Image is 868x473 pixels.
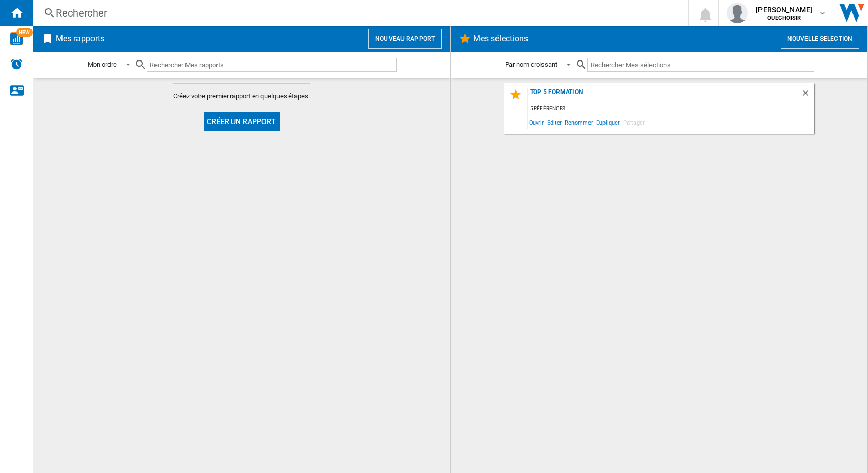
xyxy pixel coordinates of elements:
div: Par nom croissant [505,60,557,68]
b: QUECHOISIR [767,14,801,21]
h2: Mes sélections [471,29,530,49]
h2: Mes rapports [54,29,106,49]
span: [PERSON_NAME] [756,5,812,15]
span: Partager [622,115,646,129]
div: Mon ordre [88,60,117,68]
button: Nouvelle selection [781,29,859,49]
input: Rechercher Mes rapports [147,58,397,72]
button: Créer un rapport [204,112,279,131]
div: Supprimer [801,88,814,102]
span: Créez votre premier rapport en quelques étapes. [173,91,309,101]
span: Ouvrir [528,115,546,129]
span: Editer [546,115,563,129]
button: Nouveau rapport [368,29,442,49]
div: Rechercher [56,6,661,20]
span: Dupliquer [595,115,622,129]
img: profile.jpg [727,3,748,23]
input: Rechercher Mes sélections [587,58,814,72]
div: 5 références [528,102,814,115]
img: wise-card.svg [10,32,23,45]
img: alerts-logo.svg [10,58,23,70]
span: Renommer [563,115,594,129]
span: NEW [16,28,33,37]
div: top 5 formation [528,88,801,102]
